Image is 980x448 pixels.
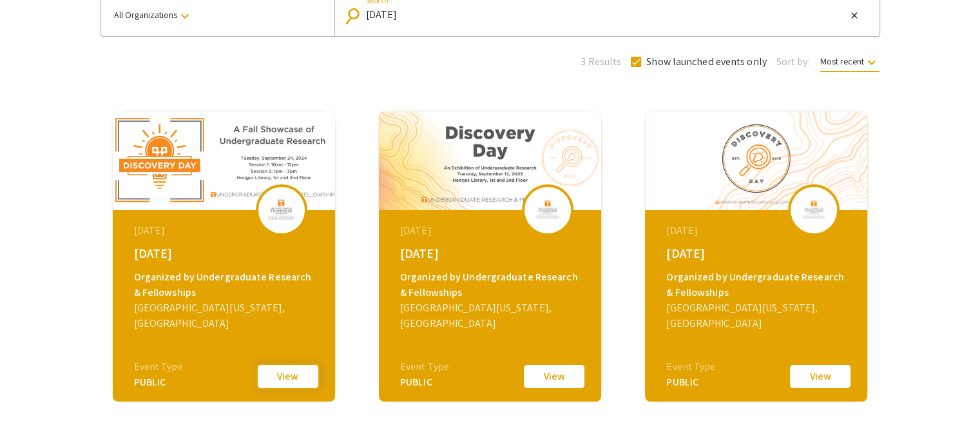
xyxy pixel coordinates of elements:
div: Event Type [666,359,715,375]
span: Show launched events only [646,54,767,70]
mat-icon: close [849,10,860,21]
img: discovery-day-2024_eventCoverPhoto_931218__thumb.png [113,112,335,210]
mat-icon: keyboard_arrow_down [864,55,879,70]
div: [DATE] [134,223,317,239]
img: discovery-day-2022_eventLogo_760f07_.png [794,193,833,226]
mat-icon: keyboard_arrow_down [177,8,193,24]
button: Most recent [810,50,890,73]
div: PUBLIC [666,375,715,390]
div: Organized by Undergraduate Research & Fellowships [400,269,583,300]
span: 3 Results [581,54,621,70]
span: Sort by: [776,54,810,70]
input: Looking for something specific? [366,9,847,21]
img: discovery-day-2023_eventCoverPhoto_0c6425__thumb.png [379,112,601,210]
button: View [256,363,320,390]
span: All Organizations [114,9,193,21]
button: View [788,363,852,390]
div: Event Type [400,359,449,375]
div: Organized by Undergraduate Research & Fellowships [134,269,317,300]
div: Organized by Undergraduate Research & Fellowships [666,269,849,300]
div: PUBLIC [134,375,183,390]
div: Event Type [134,359,183,375]
div: [GEOGRAPHIC_DATA][US_STATE], [GEOGRAPHIC_DATA] [400,300,583,331]
div: [GEOGRAPHIC_DATA][US_STATE], [GEOGRAPHIC_DATA] [134,300,317,331]
button: View [522,363,586,390]
span: Most recent [820,55,879,72]
div: [DATE] [400,244,583,263]
div: [DATE] [400,223,583,239]
button: Clear [847,8,862,23]
div: [DATE] [134,244,317,263]
div: PUBLIC [400,375,449,390]
img: discovery-day-2023_eventLogo_0a4754_.jpg [528,193,567,226]
img: discovery-day-2024_eventLogo_a8202a_.jpg [262,193,301,226]
div: [GEOGRAPHIC_DATA][US_STATE], [GEOGRAPHIC_DATA] [666,300,849,331]
mat-icon: Search [347,5,365,27]
div: [DATE] [666,244,849,263]
div: [DATE] [666,223,849,239]
iframe: Chat [10,390,55,438]
img: discovery-day-2022_eventCoverPhoto_80814f__thumb.png [645,112,867,210]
